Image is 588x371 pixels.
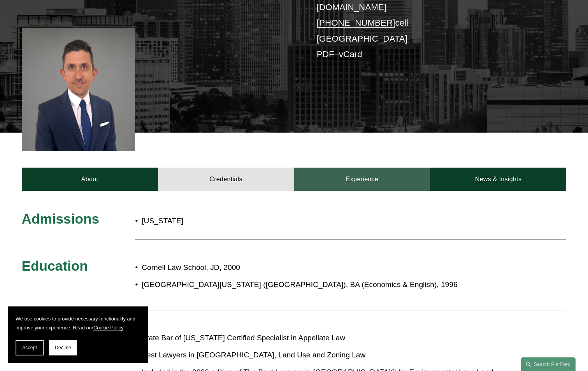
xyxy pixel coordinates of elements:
[294,168,430,191] a: Experience
[93,325,123,331] a: Cookie Policy
[339,49,362,59] a: vCard
[22,168,158,191] a: About
[8,306,148,363] section: Cookie banner
[22,211,99,226] span: Admissions
[158,168,294,191] a: Credentials
[142,214,339,228] p: [US_STATE]
[22,345,37,350] span: Accept
[142,348,498,362] p: Best Lawyers in [GEOGRAPHIC_DATA], Land Use and Zoning Law
[430,168,566,191] a: News & Insights
[142,331,498,345] p: State Bar of [US_STATE] Certified Specialist in Appellate Law
[142,278,498,292] p: [GEOGRAPHIC_DATA][US_STATE] ([GEOGRAPHIC_DATA]), BA (Economics & English), 1996
[142,261,498,275] p: Cornell Law School, JD, 2000
[16,340,44,355] button: Accept
[16,314,140,332] p: We use cookies to provide necessary functionality and improve your experience. Read our .
[22,258,88,273] span: Education
[317,18,395,28] a: [PHONE_NUMBER]
[521,357,576,371] a: Search this site
[317,49,334,59] a: PDF
[55,345,71,350] span: Decline
[49,340,77,355] button: Decline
